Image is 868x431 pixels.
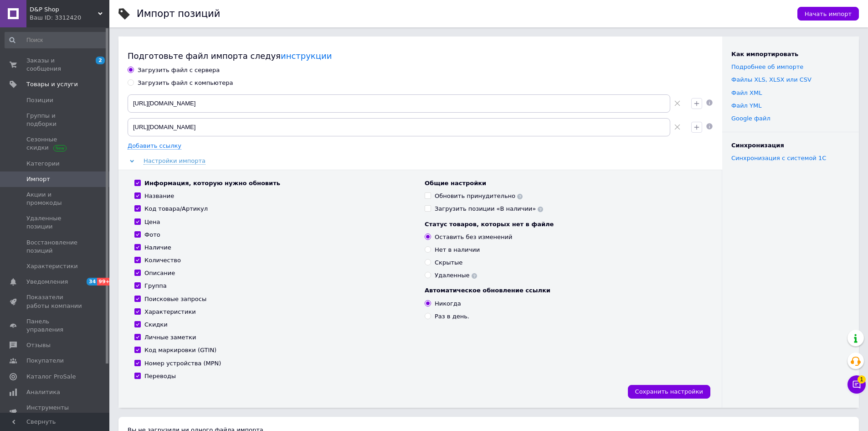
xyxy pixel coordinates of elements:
span: Характеристики [26,262,78,270]
span: 1 [858,374,866,382]
span: Покупатели [26,357,64,365]
div: Код товара/Артикул [144,205,208,213]
div: Ваш ID: 3312420 [30,14,109,22]
a: Подробнее об импорте [731,63,803,70]
span: Заказы и сообщения [26,57,84,73]
div: Общие настройки [425,179,706,187]
span: Каталог ProSale [26,373,76,381]
div: Нет в наличии [435,246,480,254]
div: Подготовьте файл импорта следуя [128,50,713,62]
span: Импорт [26,175,50,183]
div: Загрузить файл с компьютера [138,79,233,87]
span: 34 [87,278,97,286]
div: Информация, которую нужно обновить [144,179,280,187]
span: Товары и услуги [26,80,78,88]
span: Группы и подборки [26,112,84,128]
div: Переводы [144,372,176,380]
span: Аналитика [26,388,60,396]
div: Количество [144,256,181,265]
div: Удаленные [435,271,477,280]
input: Укажите ссылку [128,94,670,113]
span: 99+ [97,278,112,286]
div: Цена [144,218,160,226]
div: Описание [144,269,175,277]
a: Файл YML [731,102,761,109]
div: Наличие [144,244,171,252]
span: 2 [96,57,105,64]
h1: Импорт позиций [137,8,220,19]
input: Поиск [5,32,108,48]
span: Позиции [26,96,53,104]
div: Как импортировать [731,50,850,58]
div: Код маркировки (GTIN) [144,346,216,354]
div: Скидки [144,321,168,329]
div: Название [144,192,174,200]
div: Характеристики [144,308,196,316]
span: Начать импорт [805,10,852,17]
a: Файл XML [731,89,762,96]
a: Синхронизация с системой 1С [731,155,826,161]
span: D&P Shop [30,5,98,14]
span: Инструменты вебмастера и SEO [26,404,84,420]
span: Сохранить настройки [635,388,703,395]
span: Удаленные позиции [26,214,84,231]
input: Укажите ссылку [128,118,670,136]
div: Фото [144,231,160,239]
div: Никогда [435,300,461,308]
div: Автоматическое обновление ссылки [425,286,706,295]
div: Поисковые запросы [144,295,206,303]
button: Сохранить настройки [628,385,710,399]
span: Настройки импорта [144,157,205,165]
span: Отзывы [26,341,51,349]
span: Панель управления [26,317,84,334]
div: Скрытые [435,259,462,267]
span: Добавить ссылку [128,142,181,150]
button: Чат с покупателем1 [847,375,866,394]
span: Уведомления [26,278,68,286]
div: Обновить принудительно [435,192,523,200]
div: Статус товаров, которых нет в файле [425,220,706,228]
span: Сезонные скидки [26,135,84,152]
div: Группа [144,282,167,290]
div: Раз в день. [435,312,469,321]
div: Номер устройства (MPN) [144,359,221,368]
div: Личные заметки [144,333,196,342]
div: Оставить без изменений [435,233,513,241]
div: Синхронизация [731,141,850,150]
div: Загрузить файл с сервера [138,66,220,74]
span: Показатели работы компании [26,293,84,310]
a: Файлы ХLS, XLSX или CSV [731,76,812,83]
button: Начать импорт [797,7,859,21]
span: Восстановление позиций [26,239,84,255]
span: Категории [26,160,60,168]
a: Google файл [731,115,770,122]
a: инструкции [281,51,332,61]
div: Загрузить позиции «В наличии» [435,205,543,213]
span: Акции и промокоды [26,191,84,207]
